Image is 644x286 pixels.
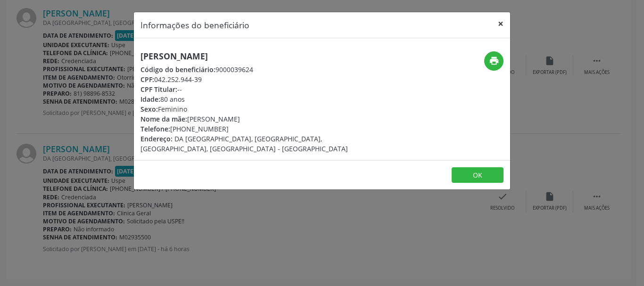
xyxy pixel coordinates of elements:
div: [PHONE_NUMBER] [140,124,378,134]
div: 042.252.944-39 [140,74,378,84]
div: [PERSON_NAME] [140,114,378,124]
button: print [484,51,504,71]
button: Close [491,12,510,35]
h5: Informações do beneficiário [140,19,249,31]
span: Nome da mãe: [140,114,187,123]
span: CPF Titular: [140,85,177,94]
button: OK [452,167,504,183]
span: Sexo: [140,105,158,114]
span: CPF: [140,75,154,84]
span: DA [GEOGRAPHIC_DATA], [GEOGRAPHIC_DATA], [GEOGRAPHIC_DATA], [GEOGRAPHIC_DATA] - [GEOGRAPHIC_DATA] [140,134,348,153]
span: Idade: [140,95,160,104]
div: -- [140,84,378,94]
span: Telefone: [140,124,170,133]
span: Código do beneficiário: [140,65,215,74]
span: Endereço: [140,134,173,143]
h5: [PERSON_NAME] [140,51,378,61]
div: 9000039624 [140,65,378,74]
div: Feminino [140,104,378,114]
i: print [489,56,499,66]
div: 80 anos [140,94,378,104]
